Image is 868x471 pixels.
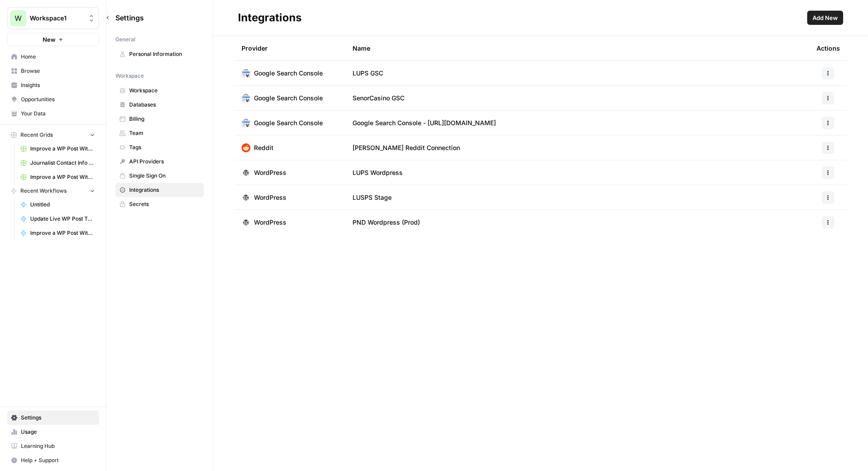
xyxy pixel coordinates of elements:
[115,12,144,23] span: Settings
[7,50,99,64] a: Home
[20,131,53,139] span: Recent Grids
[30,145,95,153] span: Improve a WP Post With Google Guidelines (PND Prod Beta)
[242,94,250,103] img: Google Search Console
[7,33,99,46] button: New
[21,53,95,61] span: Home
[7,92,99,107] a: Opportunities
[115,183,204,197] a: Integrations
[7,453,99,467] button: Help + Support
[16,198,99,212] a: Untitled
[115,36,135,44] span: General
[115,140,204,154] a: Tags
[807,11,843,25] button: Add New
[813,13,838,22] span: Add New
[7,78,99,92] a: Insights
[21,110,95,118] span: Your Data
[30,14,83,23] span: Workspace1
[7,107,99,121] a: Your Data
[21,428,95,436] span: Usage
[242,119,250,127] img: Google Search Console
[115,154,204,169] a: API Providers
[242,36,268,60] div: Provider
[30,173,95,181] span: Improve a WP Post With Google Guidelines (PND Prod Beta) Grid
[115,83,204,98] a: Workspace
[15,13,22,24] span: W
[21,81,95,89] span: Insights
[21,414,95,422] span: Settings
[21,456,95,464] span: Help + Support
[129,129,200,137] span: Team
[254,119,323,127] span: Google Search Console
[353,193,392,202] span: LUSPS Stage
[353,119,496,127] span: Google Search Console - [URL][DOMAIN_NAME]
[30,159,95,167] span: Journalist Contact Info Finder v2 (LLM Based) Grid
[21,442,95,450] span: Learning Hub
[129,50,200,58] span: Personal Information
[353,36,802,60] div: Name
[7,7,99,29] button: Workspace: Workspace1
[7,439,99,453] a: Learning Hub
[7,425,99,439] a: Usage
[16,226,99,240] a: Improve a WP Post With Google Guidelines (PND Prod Beta)
[7,184,99,198] button: Recent Workflows
[115,112,204,126] a: Billing
[20,187,67,195] span: Recent Workflows
[254,168,286,177] span: WordPress
[254,193,286,202] span: WordPress
[816,36,840,60] div: Actions
[16,156,99,170] a: Journalist Contact Info Finder v2 (LLM Based) Grid
[129,200,200,208] span: Secrets
[353,168,403,177] span: LUPS Wordpress
[238,11,301,25] div: Integrations
[115,169,204,183] a: Single Sign On
[129,87,200,95] span: Workspace
[254,69,323,78] span: Google Search Console
[43,35,55,44] span: New
[16,212,99,226] a: Update Live WP Post Test (PND Prod Beta)
[242,143,250,152] img: Reddit
[254,218,286,227] span: WordPress
[16,170,99,184] a: Improve a WP Post With Google Guidelines (PND Prod Beta) Grid
[115,98,204,112] a: Databases
[254,94,323,103] span: Google Search Console
[7,128,99,142] button: Recent Grids
[115,72,144,80] span: Workspace
[7,64,99,78] a: Browse
[129,158,200,166] span: API Providers
[21,67,95,75] span: Browse
[30,201,95,209] span: Untitled
[242,168,250,177] img: WordPress
[242,69,250,78] img: Google Search Console
[30,229,95,237] span: Improve a WP Post With Google Guidelines (PND Prod Beta)
[129,186,200,194] span: Integrations
[30,215,95,223] span: Update Live WP Post Test (PND Prod Beta)
[129,101,200,109] span: Databases
[242,193,250,202] img: WordPress
[353,218,420,227] span: PND Wordpress (Prod)
[16,142,99,156] a: Improve a WP Post With Google Guidelines (PND Prod Beta)
[129,143,200,151] span: Tags
[129,172,200,180] span: Single Sign On
[115,126,204,140] a: Team
[7,411,99,425] a: Settings
[129,115,200,123] span: Billing
[353,143,460,152] span: [PERSON_NAME] Reddit Connection
[254,143,273,152] span: Reddit
[353,94,404,103] span: SenorCasino GSC
[353,69,383,78] span: LUPS GSC
[21,95,95,103] span: Opportunities
[115,47,204,61] a: Personal Information
[242,218,250,227] img: WordPress
[115,197,204,211] a: Secrets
